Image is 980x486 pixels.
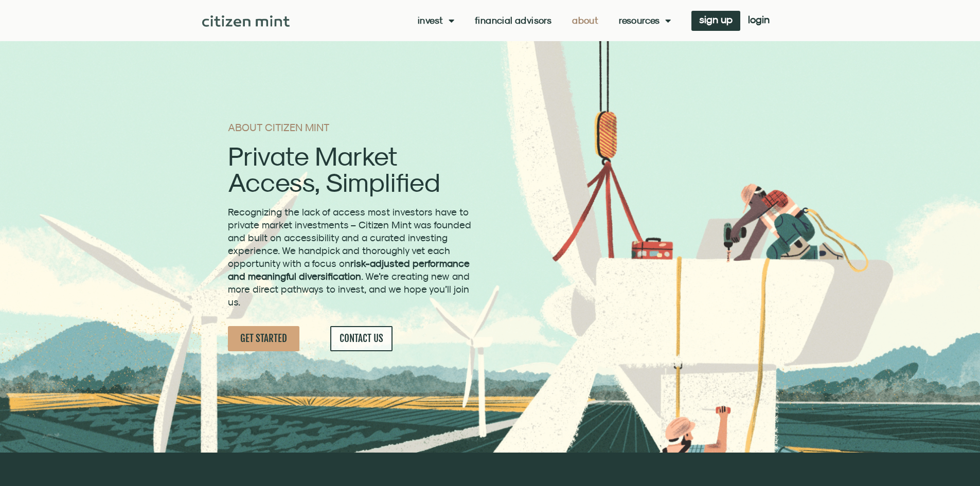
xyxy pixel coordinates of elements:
[240,332,287,345] span: GET STARTED
[228,326,299,351] a: GET STARTED
[418,15,671,26] nav: Menu
[619,15,671,26] a: Resources
[340,332,383,345] span: CONTACT US
[572,15,598,26] a: About
[748,16,770,23] span: login
[740,11,777,31] a: login
[699,16,733,23] span: sign up
[228,206,471,308] span: Recognizing the lack of access most investors have to private market investments – Citizen Mint w...
[330,326,393,351] a: CONTACT US
[691,11,740,31] a: sign up
[202,15,290,27] img: Citizen Mint
[475,15,551,26] a: Financial Advisors
[228,258,470,282] strong: risk-adjusted performance and meaningful diversification
[228,122,474,133] h1: ABOUT CITIZEN MINT
[418,15,454,26] a: Invest
[228,143,474,195] h2: Private Market Access, Simplified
